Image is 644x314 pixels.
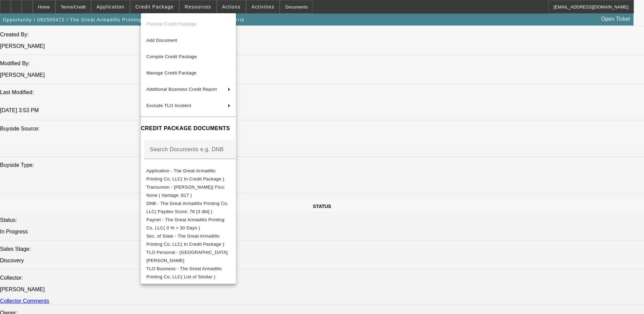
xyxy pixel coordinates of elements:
[146,233,224,247] span: Sec. of State - The Great Armadillo Printing Co, LLC( In Credit Package )
[141,167,236,183] button: Application - The Great Armadillo Printing Co, LLC( In Credit Package )
[141,232,236,248] button: Sec. of State - The Great Armadillo Printing Co, LLC( In Credit Package )
[146,38,177,43] span: Add Document
[141,183,236,199] button: Transunion - Lancaster, Harris( Fico: None | Vantage :817 )
[141,216,236,232] button: Paynet - The Great Armadillo Printing Co, LLC( 0 % > 30 Days )
[146,185,225,198] span: Transunion - [PERSON_NAME]( Fico: None | Vantage :817 )
[146,266,222,279] span: TLO Business - The Great Armadillo Printing Co, LLC( List of Similar )
[146,103,191,108] span: Exclude TLO Incident
[146,70,197,75] span: Manage Credit Package
[146,250,228,263] span: TLO Personal - [GEOGRAPHIC_DATA][PERSON_NAME]
[146,54,197,59] span: Compile Credit Package
[141,248,236,265] button: TLO Personal - Lancaster, Harris
[146,217,224,230] span: Paynet - The Great Armadillo Printing Co, LLC( 0 % > 30 Days )
[150,146,224,152] mat-label: Search Documents e.g. DNB
[146,168,224,181] span: Application - The Great Armadillo Printing Co, LLC( In Credit Package )
[146,87,217,92] span: Additional Business Credit Report
[141,124,236,133] h4: CREDIT PACKAGE DOCUMENTS
[146,201,228,214] span: DNB - The Great Armadillo Printing Co, LLC( Paydex Score: 78 [3 dbt] )
[141,199,236,216] button: DNB - The Great Armadillo Printing Co, LLC( Paydex Score: 78 [3 dbt] )
[141,265,236,281] button: TLO Business - The Great Armadillo Printing Co, LLC( List of Similar )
